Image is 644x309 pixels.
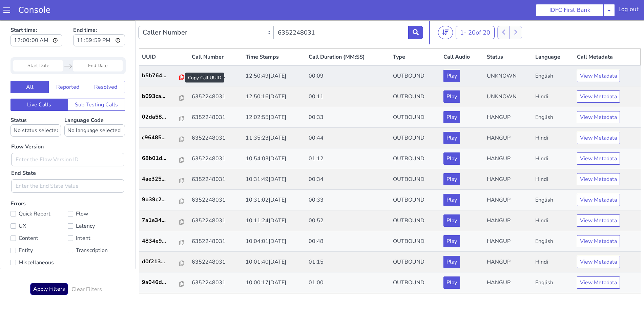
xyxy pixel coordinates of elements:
button: IDFC First Bank [536,4,604,16]
div: Log out [618,5,639,16]
td: 00:33 [306,87,390,107]
a: b093ca... [142,72,187,80]
label: End State [11,149,36,157]
p: d0f213... [142,237,180,245]
a: b5b764... [142,51,187,59]
td: 6352248031 [189,169,243,190]
button: Play [443,215,460,227]
a: 7a1e34... [142,196,187,204]
label: UX [11,201,68,210]
button: Apply Filters [30,263,68,275]
td: English [533,45,574,66]
a: 02da58... [142,92,187,101]
td: UNKNOWN [484,66,532,87]
input: Start Date [13,40,63,51]
p: 02da58... [142,92,180,101]
th: Language [533,28,574,45]
td: Hindi [533,128,574,149]
td: Hindi [533,231,574,252]
td: 01:12 [306,128,390,149]
select: Language Code [64,104,125,116]
button: View Metadata [577,215,620,227]
td: 00:52 [306,190,390,211]
td: English [533,252,574,273]
td: HANGUP [484,87,532,107]
td: Hindi [533,190,574,211]
button: Sub Testing Calls [68,78,125,90]
td: Hindi [533,107,574,128]
button: Resolved [87,61,125,73]
td: 12:02:55[DATE] [243,87,306,107]
button: Play [443,153,460,165]
td: 10:31:49[DATE] [243,149,306,169]
label: Miscellaneous [11,238,68,247]
td: HANGUP [484,273,532,293]
td: 10:31:02[DATE] [243,169,306,190]
td: OUTBOUND [390,128,441,149]
span: 20 of 20 [468,8,490,16]
label: Language Code [64,96,125,116]
label: Content [11,213,68,223]
p: 7a1e34... [142,196,180,204]
td: 6352248031 [189,252,243,273]
h6: Clear Filters [71,266,102,272]
label: Status [11,96,61,116]
td: English [533,87,574,107]
a: 4ae325... [142,154,187,163]
td: 00:48 [306,211,390,231]
a: d0f213... [142,237,187,245]
td: OUTBOUND [390,190,441,211]
label: Entity [11,225,68,235]
button: View Metadata [577,49,620,62]
a: 9a046d... [142,258,187,266]
button: Play [443,194,460,206]
p: 4ae325... [142,154,180,163]
select: Status [11,104,61,116]
button: View Metadata [577,132,620,144]
button: All [11,61,49,73]
th: Time Stamps [243,28,306,45]
td: 6352248031 [189,273,243,293]
p: 9b39c2... [142,175,180,183]
p: c96485... [142,113,180,121]
td: 10:00:17[DATE] [243,252,306,273]
input: Enter the Caller Number [273,5,409,19]
label: Flow Version [11,122,44,130]
td: 12:50:16[DATE] [243,66,306,87]
td: 01:15 [306,231,390,252]
td: OUTBOUND [390,273,441,293]
td: HANGUP [484,252,532,273]
a: Console [10,5,59,15]
td: 00:09 [306,45,390,66]
button: View Metadata [577,153,620,165]
td: 01:08 [306,273,390,293]
td: 6352248031 [189,87,243,107]
button: View Metadata [577,256,620,268]
td: 10:04:01[DATE] [243,211,306,231]
a: 4834e9... [142,217,187,225]
label: Flow [68,189,125,198]
td: 12:50:49[DATE] [243,45,306,66]
button: Play [443,91,460,103]
td: OUTBOUND [390,66,441,87]
td: HANGUP [484,107,532,128]
button: Play [443,111,460,124]
td: 6352248031 [189,107,243,128]
button: View Metadata [577,235,620,248]
label: Intent [68,213,125,223]
td: 6352248031 [189,149,243,169]
button: View Metadata [577,70,620,82]
td: Hindi [533,273,574,293]
p: b093ca... [142,72,180,80]
button: 1- 20of 20 [456,5,495,19]
p: 4834e9... [142,217,180,225]
th: Call Metadata [574,28,641,45]
p: 68b01d... [142,134,180,142]
td: 00:34 [306,149,390,169]
td: 6352248031 [189,128,243,149]
a: 68b01d... [142,134,187,142]
button: View Metadata [577,91,620,103]
td: UNKNOWN [484,45,532,66]
label: Quick Report [11,189,68,198]
label: Errors [11,180,125,248]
